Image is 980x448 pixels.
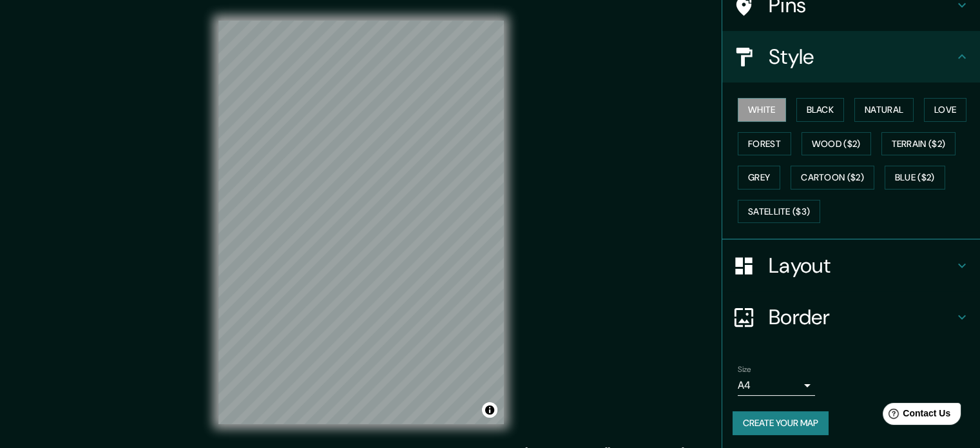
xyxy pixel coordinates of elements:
[738,98,786,122] button: White
[218,21,504,424] canvas: Map
[885,166,945,190] button: Blue ($2)
[738,132,791,156] button: Forest
[733,411,829,435] button: Create your map
[738,200,820,224] button: Satellite ($3)
[738,166,780,190] button: Grey
[802,132,871,156] button: Wood ($2)
[722,240,980,291] div: Layout
[854,98,914,122] button: Natural
[924,98,966,122] button: Love
[881,132,956,156] button: Terrain ($2)
[722,31,980,83] div: Style
[769,253,954,278] h4: Layout
[796,98,845,122] button: Black
[769,304,954,330] h4: Border
[791,166,874,190] button: Cartoon ($2)
[865,398,966,434] iframe: Help widget launcher
[738,364,751,375] label: Size
[722,291,980,343] div: Border
[482,402,497,418] button: Toggle attribution
[769,44,954,70] h4: Style
[738,375,815,396] div: A4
